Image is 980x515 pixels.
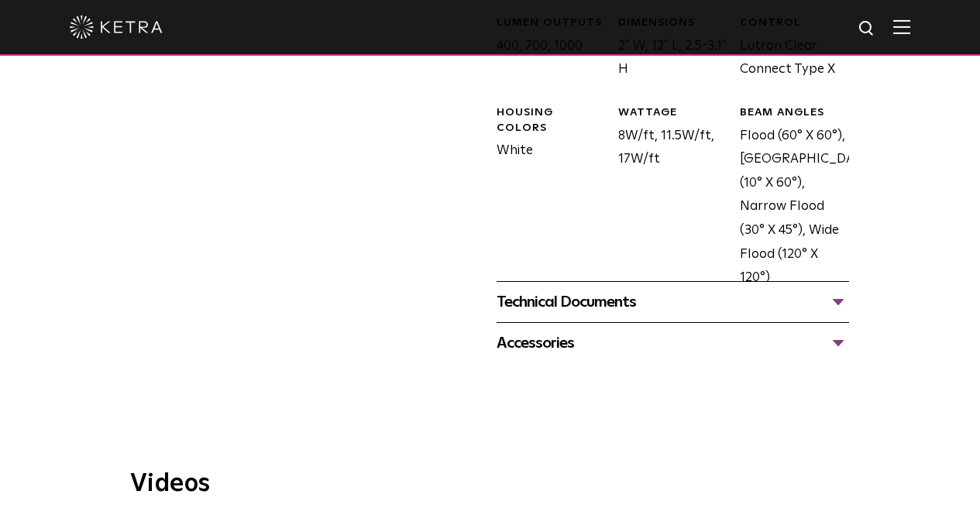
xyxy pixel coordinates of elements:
[497,105,607,136] div: HOUSING COLORS
[728,105,850,290] div: Flood (60° X 60°), [GEOGRAPHIC_DATA] (10° X 60°), Narrow Flood (30° X 45°), Wide Flood (120° X 120°)
[858,19,877,39] img: search icon
[497,331,849,355] div: Accessories
[740,105,850,121] div: BEAM ANGLES
[607,105,728,290] div: 8W/ft, 11.5W/ft, 17W/ft
[497,290,849,314] div: Technical Documents
[130,472,851,496] h3: Videos
[485,105,607,290] div: White
[893,19,910,34] img: Hamburger%20Nav.svg
[618,105,728,121] div: WATTAGE
[70,15,163,39] img: ketra-logo-2019-white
